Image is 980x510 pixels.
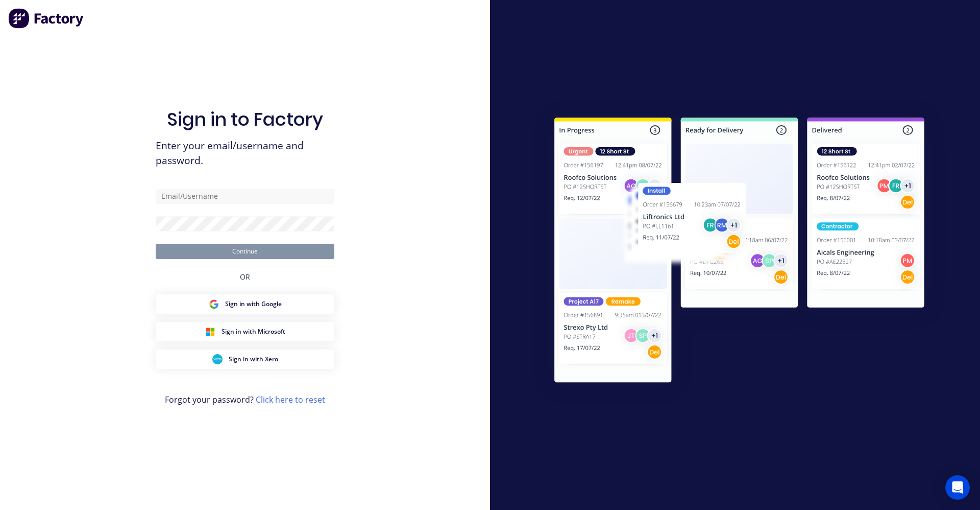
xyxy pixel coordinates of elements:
img: Google Sign in [209,299,219,309]
img: Sign in [532,97,947,407]
input: Email/Username [156,189,334,204]
span: Sign in with Google [225,299,282,309]
h1: Sign in to Factory [167,108,323,130]
button: Google Sign inSign in with Google [156,294,334,314]
div: Open Intercom Messenger [945,475,970,500]
span: Forgot your password? [165,393,325,406]
button: Xero Sign inSign in with Xero [156,350,334,369]
img: Microsoft Sign in [205,327,215,337]
a: Click here to reset [256,394,325,405]
span: Sign in with Xero [229,355,278,364]
span: Enter your email/username and password. [156,138,334,168]
span: Sign in with Microsoft [222,327,285,336]
button: Microsoft Sign inSign in with Microsoft [156,322,334,341]
div: OR [240,259,250,294]
img: Xero Sign in [212,354,223,364]
img: Factory [8,8,85,29]
button: Continue [156,244,334,259]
